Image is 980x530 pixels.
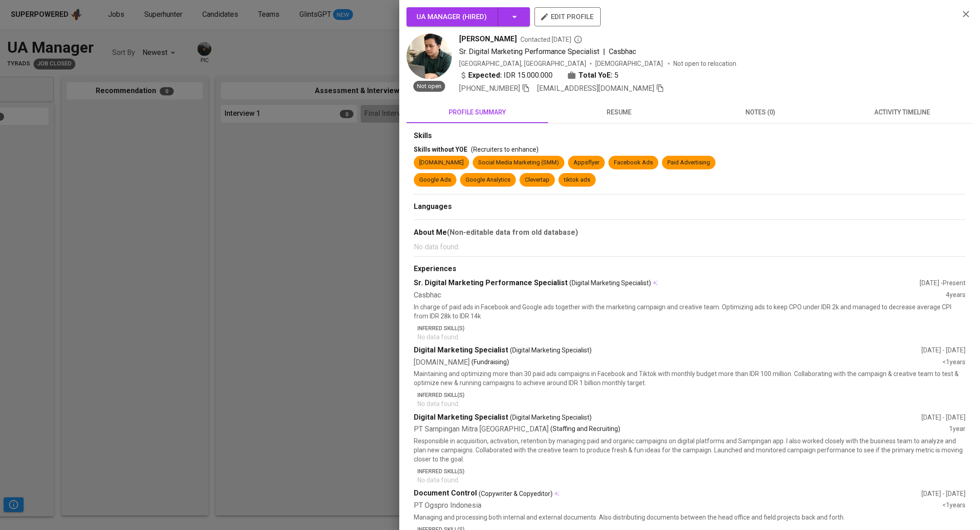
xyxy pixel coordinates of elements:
div: Google Analytics [465,176,510,184]
span: edit profile [542,11,593,23]
b: (Non-editable data from old database) [447,228,578,237]
span: (Digital Marketing Specialist) [510,413,592,422]
p: Not open to relocation [673,59,736,68]
div: [DATE] - [DATE] [921,413,965,422]
b: Total YoE: [578,70,612,81]
span: profile summary [412,107,543,118]
span: Casbhac [609,47,636,56]
span: activity timeline [837,107,967,118]
div: <1 years [942,500,965,511]
span: | [603,46,605,57]
button: UA Manager (Hired) [407,7,530,26]
div: Languages [414,202,965,212]
span: Sr. Digital Marketing Performance Specialist [459,47,599,56]
b: Expected: [468,70,502,81]
div: Google Ads [419,176,451,184]
p: No data found. [417,476,965,485]
div: [GEOGRAPHIC_DATA], [GEOGRAPHIC_DATA] [459,59,586,68]
div: <1 years [942,357,965,368]
p: (Staffing and Recruiting) [550,424,620,435]
svg: By Batam recruiter [573,35,583,44]
div: Facebook Ads [614,159,653,167]
img: 5cd818850c725f382a8d07b2479a221a.jpeg [407,34,452,79]
div: [DATE] - [DATE] [921,346,965,355]
p: Responsible in acquisition, activation, retention by managing paid and organic campaigns on digit... [414,436,965,464]
p: No data found. [414,242,965,253]
span: [PERSON_NAME] [459,34,517,45]
div: Experiences [414,264,965,274]
p: Inferred Skill(s) [417,324,965,332]
div: tiktok ads [564,176,590,184]
p: Inferred Skill(s) [417,467,965,476]
div: Casbhac [414,290,946,301]
span: [EMAIL_ADDRESS][DOMAIN_NAME] [537,84,654,93]
span: Not open [413,82,445,91]
div: [DOMAIN_NAME] [414,357,942,368]
div: Clevertap [525,176,549,184]
div: Sr. Digital Marketing Performance Specialist [414,278,920,288]
div: Appsflyer [573,159,599,167]
p: No data found. [417,332,965,342]
span: (Copywriter & Copyeditor) [479,489,553,498]
p: In charge of paid ads in Facebook and Google ads together with the marketing campaign and creativ... [414,302,965,321]
span: notes (0) [695,107,826,118]
span: 5 [614,70,618,81]
span: Contacted [DATE] [520,35,583,44]
p: No data found. [417,399,965,408]
span: Skills without YOE [414,146,467,153]
div: 1 year [949,424,965,435]
p: Maintaining and optimizing more than 30 paid ads campaigns in Facebook and Tiktok with monthly bu... [414,369,965,387]
div: Digital Marketing Specialist [414,345,921,356]
div: Social Media Marketing (SMM) [478,159,559,167]
div: IDR 15.000.000 [459,70,553,81]
span: resume [554,107,684,118]
div: [DOMAIN_NAME] [419,159,464,167]
div: Digital Marketing Specialist [414,412,921,423]
p: Managing and processing both internal and external documents. Also distributing documents between... [414,513,965,522]
a: edit profile [534,13,601,20]
span: [PHONE_NUMBER] [459,84,520,93]
div: PT Sampingan Mitra [GEOGRAPHIC_DATA] [414,424,949,435]
div: [DATE] - [DATE] [921,489,965,498]
div: Skills [414,131,965,141]
div: About Me [414,227,965,238]
span: [DEMOGRAPHIC_DATA] [595,59,664,68]
span: (Recruiters to enhance) [471,146,539,153]
div: Paid Advertising [667,159,710,167]
p: (Fundraising) [471,357,509,368]
p: Inferred Skill(s) [417,391,965,399]
div: Document Control [414,488,921,499]
span: UA Manager ( Hired ) [416,13,487,21]
span: (Digital Marketing Specialist) [510,346,592,355]
div: [DATE] - Present [920,278,965,287]
div: 4 years [946,290,965,301]
span: (Digital Marketing Specialist) [569,278,651,287]
button: edit profile [534,7,601,26]
div: PT Ogspro Indonesia [414,500,942,511]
